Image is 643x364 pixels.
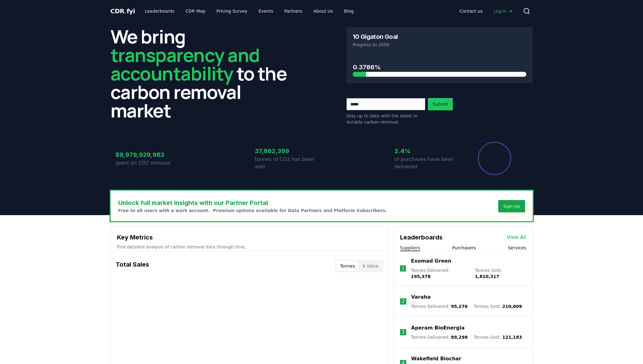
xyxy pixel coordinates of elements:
[118,198,387,207] h3: Unlock full market insights with our Partner Portal
[475,274,499,279] span: 1,810,317
[140,6,358,17] nav: Main
[411,355,461,362] a: Wakefield Biochar
[411,293,431,301] a: Varaha
[451,335,468,340] span: 89,298
[117,244,382,250] p: Find detailed analysis of carbon removal data through time.
[255,146,322,156] h3: 37,862,399
[451,304,468,309] span: 95,276
[411,324,465,332] a: Aperam BioEnergia
[402,298,405,305] p: 2
[346,113,425,125] p: Stay up to date with the latest in durable carbon removal.
[489,6,518,17] a: Log in
[395,156,461,170] p: of purchases have been delivered
[115,150,182,159] h3: $9,979,929,983
[353,42,526,48] p: Progress to 2050
[353,34,398,40] h3: 10 Gigaton Goal
[353,63,526,72] h3: 0.3786%
[411,334,468,340] p: Tonnes Delivered :
[339,6,359,17] a: Blog
[474,334,522,340] p: Tonnes Sold :
[475,267,526,280] p: Tonnes Sold :
[400,233,443,242] h3: Leaderboards
[140,6,179,17] a: Leaderboards
[494,8,513,14] span: Log in
[411,274,431,279] span: 195,378
[402,329,405,336] p: 3
[474,303,522,309] p: Tonnes Sold :
[336,261,359,271] button: Tonnes
[503,203,520,209] a: Sign Up
[411,303,468,309] p: Tonnes Delivered :
[111,7,135,15] span: CDR fyi
[116,260,149,272] h3: Total Sales
[454,6,518,17] nav: Main
[502,304,522,309] span: 210,609
[400,245,420,251] button: Suppliers
[211,6,252,17] a: Pricing Survey
[395,146,461,156] h3: 2.4%
[508,245,526,251] button: Services
[452,245,476,251] button: Purchasers
[411,257,451,265] a: Exomad Green
[411,267,469,280] p: Tonnes Delivered :
[111,27,297,120] h2: We bring to the carbon removal market
[498,200,525,212] button: Sign Up
[454,6,487,17] a: Contact us
[477,141,512,176] div: Percentage of sales delivered
[111,42,260,86] span: transparency and accountability
[124,7,127,15] span: .
[507,234,526,241] a: View All
[279,6,307,17] a: Partners
[255,156,322,170] p: tonnes of CO2 has been sold
[181,6,210,17] a: CDR Map
[254,6,278,17] a: Events
[118,207,387,214] p: Free to all users with a work account. Premium options available for Data Partners and Platform S...
[401,265,404,272] p: 1
[502,335,522,340] span: 121,183
[115,159,182,167] p: spent on CO2 removal
[117,233,382,242] h3: Key Metrics
[308,6,338,17] a: About Us
[111,7,135,15] a: CDR.fyi
[359,261,382,271] button: $ Value
[428,98,453,110] button: Submit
